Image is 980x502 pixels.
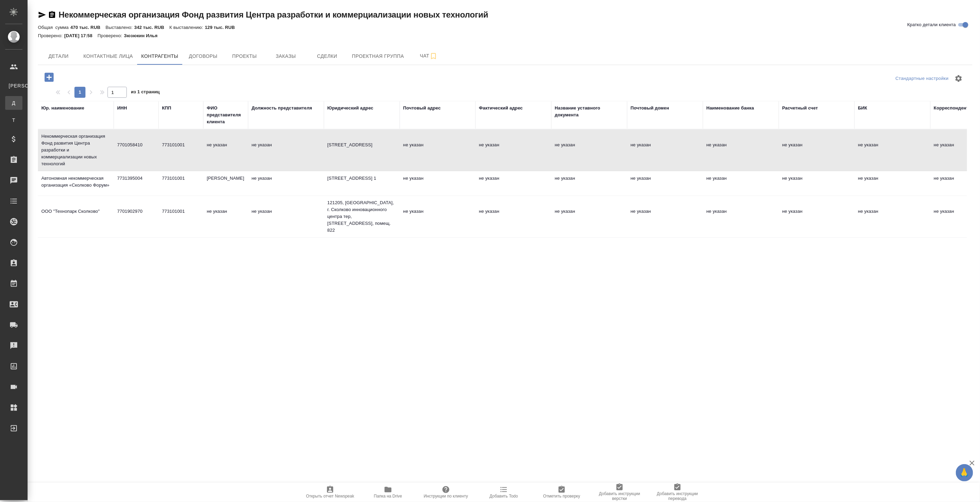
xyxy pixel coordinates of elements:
[412,52,445,60] span: Чат
[5,96,22,110] a: Д
[855,205,930,229] td: не указан
[5,113,22,127] a: Т
[324,171,400,196] td: [STREET_ADDRESS] 1
[706,105,754,112] div: Наименование банка
[131,88,160,98] span: из 1 страниц
[9,117,19,124] span: Т
[134,25,170,30] p: 342 тыс. RUB
[64,33,98,38] p: [DATE] 17:58
[476,171,551,196] td: не указан
[248,138,324,162] td: не указан
[38,11,46,19] button: Скопировать ссылку для ЯМессенджера
[162,105,171,112] div: КПП
[159,171,203,196] td: 773101001
[631,105,669,112] div: Почтовый домен
[203,171,248,196] td: [PERSON_NAME]
[417,483,475,502] button: Инструкции по клиенту
[476,205,551,229] td: не указан
[310,52,344,61] span: Сделки
[858,105,867,112] div: БИК
[551,205,627,229] td: не указан
[205,25,240,30] p: 129 тыс. RUB
[424,494,468,499] span: Инструкции по клиенту
[359,483,417,502] button: Папка на Drive
[170,25,205,30] p: К выставлению:
[400,205,476,229] td: не указан
[475,483,533,502] button: Добавить Todo
[894,73,950,84] div: split button
[38,171,114,196] td: Автономная некоммерческая организация «Сколково Форум»
[324,138,400,162] td: [STREET_ADDRESS]
[403,105,441,112] div: Почтовый адрес
[114,171,159,196] td: 7731395004
[352,52,404,61] span: Проектная группа
[114,138,159,162] td: 7701058410
[400,138,476,162] td: не указан
[627,171,703,196] td: не указан
[429,52,438,60] svg: Подписаться
[950,70,967,87] span: Настроить таблицу
[59,10,488,19] a: Некоммерческая организация Фонд развития Центра разработки и коммерциализации новых технологий
[627,205,703,229] td: не указан
[490,494,518,499] span: Добавить Todo
[38,129,114,171] td: Некоммерческая организация Фонд развития Центра разработки и коммерциализации новых технологий
[105,25,134,30] p: Выставлено:
[228,52,261,61] span: Проекты
[400,171,476,196] td: не указан
[551,138,627,162] td: не указан
[855,171,930,196] td: не указан
[38,33,64,38] p: Проверено:
[703,171,779,196] td: не указан
[186,52,220,61] span: Договоры
[9,100,19,106] span: Д
[117,105,127,112] div: ИНН
[42,52,75,61] span: Детали
[252,105,312,112] div: Должность представителя
[38,205,114,229] td: ООО "Технопарк Сколково"
[327,105,374,112] div: Юридический адрес
[248,205,324,229] td: не указан
[703,205,779,229] td: не указан
[476,138,551,162] td: не указан
[855,138,930,162] td: не указан
[40,70,59,84] button: Добавить контрагента
[98,33,124,38] p: Проверено:
[301,483,359,502] button: Открыть отчет Newspeak
[48,11,56,19] button: Скопировать ссылку
[779,171,855,196] td: не указан
[956,464,973,481] button: 🙏
[159,138,203,162] td: 773101001
[627,138,703,162] td: не указан
[374,494,402,499] span: Папка на Drive
[649,483,706,502] button: Добавить инструкции перевода
[779,138,855,162] td: не указан
[83,52,133,61] span: Контактные лица
[141,52,178,61] span: Контрагенты
[248,171,324,196] td: не указан
[324,196,400,237] td: 121205, [GEOGRAPHIC_DATA], г. Сколково инновационного центра тер, [STREET_ADDRESS], помещ. 822
[38,25,70,30] p: Общая сумма
[114,205,159,229] td: 7701902970
[41,105,84,112] div: Юр. наименование
[5,79,22,93] a: [PERSON_NAME]
[779,205,855,229] td: не указан
[703,138,779,162] td: не указан
[207,105,245,125] div: ФИО представителя клиента
[159,205,203,229] td: 773101001
[782,105,818,112] div: Расчетный счет
[203,205,248,229] td: не указан
[653,491,702,501] span: Добавить инструкции перевода
[479,105,523,112] div: Фактический адрес
[595,491,644,501] span: Добавить инструкции верстки
[124,33,163,38] p: Зюзюкин Илья
[533,483,591,502] button: Отметить проверку
[306,494,354,499] span: Открыть отчет Newspeak
[269,52,302,61] span: Заказы
[543,494,580,499] span: Отметить проверку
[555,105,624,118] div: Название уставного документа
[9,82,19,89] span: [PERSON_NAME]
[959,466,970,480] span: 🙏
[203,138,248,162] td: не указан
[591,483,649,502] button: Добавить инструкции верстки
[70,25,105,30] p: 470 тыс. RUB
